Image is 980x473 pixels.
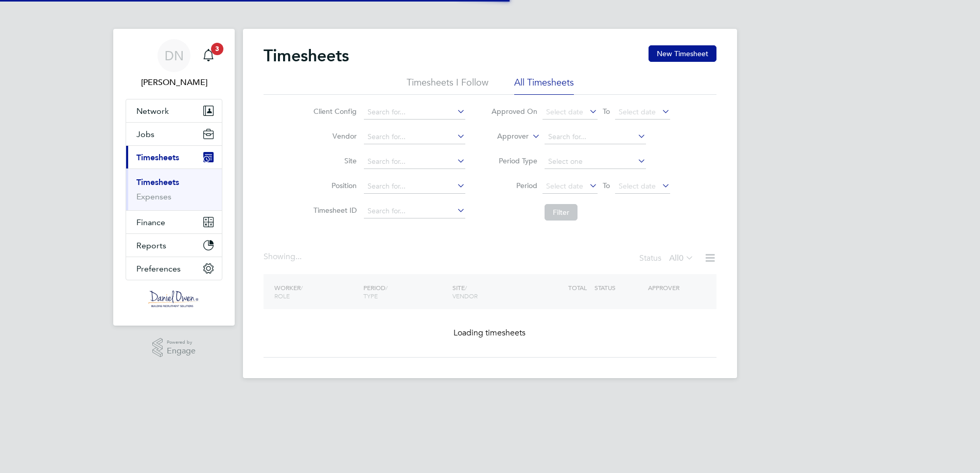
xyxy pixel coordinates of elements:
a: Timesheets [136,177,179,187]
span: Network [136,106,169,116]
button: New Timesheet [649,45,716,62]
img: danielowen-logo-retina.png [148,291,200,307]
span: To [600,105,613,118]
span: Finance [136,217,165,227]
input: Search for... [364,130,465,144]
input: Search for... [364,155,465,169]
button: Network [126,99,222,122]
label: Timesheet ID [310,206,357,215]
li: All Timesheets [514,76,574,95]
button: Finance [126,211,222,233]
span: Select date [619,181,656,191]
span: Jobs [136,129,154,139]
button: Preferences [126,257,222,280]
label: Approver [482,131,529,142]
span: Reports [136,241,166,250]
label: Client Config [310,107,357,116]
div: Showing [264,251,304,262]
input: Search for... [545,130,646,144]
div: Timesheets [126,168,222,210]
span: 3 [211,43,223,55]
label: Position [310,181,357,190]
span: To [600,179,613,192]
a: Expenses [136,192,171,201]
button: Jobs [126,123,222,145]
label: Period Type [491,156,537,165]
span: Engage [167,347,196,356]
label: All [669,253,694,263]
label: Period [491,181,537,190]
a: Go to home page [126,291,222,307]
span: Danielle Nail [126,76,222,89]
span: 0 [679,253,684,263]
span: Preferences [136,264,181,274]
a: 3 [198,39,219,72]
button: Filter [545,204,577,221]
div: Status [639,251,696,266]
button: Timesheets [126,146,222,168]
a: Powered byEngage [152,338,196,358]
input: Search for... [364,105,465,120]
label: Approved On [491,107,537,116]
button: Reports [126,234,222,257]
input: Search for... [364,204,465,218]
li: Timesheets I Follow [407,76,488,95]
span: Select date [546,107,583,116]
span: DN [165,49,184,62]
span: ... [295,251,302,262]
input: Search for... [364,179,465,194]
input: Select one [545,155,646,169]
span: Timesheets [136,153,179,162]
span: Powered by [167,338,196,347]
nav: Main navigation [113,29,235,326]
span: Select date [619,107,656,116]
label: Vendor [310,131,357,141]
a: DN[PERSON_NAME] [126,39,222,89]
label: Site [310,156,357,165]
span: Select date [546,181,583,191]
h2: Timesheets [264,45,349,66]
